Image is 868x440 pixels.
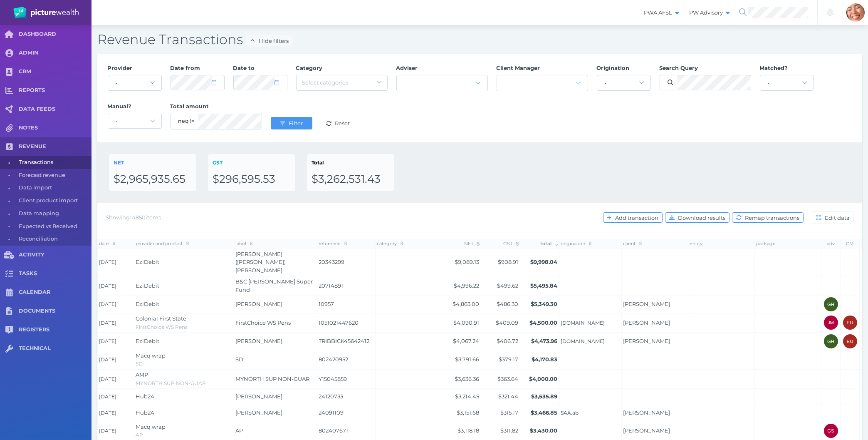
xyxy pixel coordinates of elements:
span: Date from [171,65,200,71]
span: $409.09 [496,319,519,326]
span: FirstChoice WS Pens [136,324,188,330]
span: Reconciliation [19,233,89,246]
span: MYNORTH SUP NON-GUAR [136,380,206,386]
span: $3,535.89 [532,393,558,400]
span: Date to [233,65,255,71]
span: $4,863.00 [453,301,480,307]
span: date [99,241,116,246]
span: $406.72 [497,338,519,344]
button: Remap transactions [732,212,804,223]
span: TECHNICAL [19,345,91,352]
span: AMP [136,371,148,378]
td: [DATE] [98,249,134,276]
td: [DATE] [98,369,134,389]
span: JM [828,320,834,325]
span: Add transaction [613,214,662,221]
th: package [755,239,821,248]
span: EziDebit [136,338,160,344]
span: Total amount [171,103,209,109]
span: NOTES [19,124,91,132]
span: REVENUE [19,143,91,150]
th: CM [841,239,860,248]
span: $9,089.13 [455,259,480,265]
span: $3,118.18 [458,427,480,434]
div: Jonathon Martino [824,316,838,330]
span: Remap transactions [743,214,803,221]
span: Expected vs Received [19,220,89,233]
select: eq = equals; neq = not equals; lt = less than; gt = greater than [178,113,194,129]
span: DOCUMENTS [19,308,91,315]
span: Provider [108,65,133,71]
span: REGISTERS [19,326,91,333]
span: SD [236,356,244,363]
span: [DOMAIN_NAME] [561,338,620,345]
span: $3,466.85 [531,409,558,416]
td: [DATE] [98,333,134,350]
td: 20714891 [317,276,376,296]
span: Data import [19,181,89,194]
td: 20343299 [317,249,376,276]
a: [PERSON_NAME] [623,301,670,307]
span: label [236,241,253,246]
span: EU [847,339,853,344]
div: $2,965,935.65 [114,172,192,186]
span: Data mapping [19,207,89,220]
span: DATA FEEDS [19,106,91,113]
span: Search Query [660,65,698,71]
span: provider and product [136,241,189,246]
span: $4,473.96 [532,338,558,344]
span: Showing 14850 items [106,214,161,221]
span: [DOMAIN_NAME] [561,320,620,326]
span: Y15045859 [319,375,374,383]
span: $3,791.66 [455,356,480,363]
span: reference [319,241,347,246]
span: $4,500.00 [530,319,558,326]
span: NET [114,159,124,166]
span: $4,170.83 [532,356,558,363]
span: 802407671 [319,427,374,435]
span: origination [561,241,592,246]
span: client [623,241,642,246]
span: TRIBBICK45642412 [319,337,374,346]
span: [PERSON_NAME] [236,338,283,344]
span: ACTIVITY [19,251,91,259]
div: Geraldine Scott [824,424,838,438]
td: 10957 [317,296,376,313]
button: Reset [317,117,359,129]
span: $3,151.68 [457,409,480,416]
button: Add transaction [603,212,663,223]
span: Adviser [396,65,418,71]
span: $4,090.91 [454,319,480,326]
span: $311.82 [501,427,519,434]
span: Client Manager [497,65,540,71]
span: Select categories [302,79,349,86]
span: [PERSON_NAME] [236,409,283,416]
span: 20714891 [319,282,374,290]
span: $5,349.30 [531,301,558,307]
span: TASKS [19,270,91,277]
td: TrevorMarano.cm [559,313,622,333]
span: PWA AFSL [638,9,683,16]
a: [PERSON_NAME] [623,427,670,434]
span: [PERSON_NAME] ([PERSON_NAME]) [PERSON_NAME] [236,251,286,273]
span: AP [136,432,143,438]
span: 802420952 [319,355,374,364]
span: $363.64 [498,375,519,382]
span: MYNORTH SUP NON-GUAR [236,375,310,382]
th: entity [688,239,755,248]
div: Gareth Healy [824,297,838,311]
span: Forecast revenue [19,169,89,182]
span: $4,996.22 [454,282,480,289]
td: [DATE] [98,405,134,421]
span: $4,000.00 [529,375,558,382]
span: Hub24 [136,409,155,416]
span: Hub24 [136,393,155,400]
span: Filter [287,120,307,127]
div: $296,595.53 [213,172,291,186]
span: EziDebit [136,301,160,307]
span: CALENDAR [19,289,91,296]
span: $315.17 [501,409,519,416]
td: SAA.ab [559,405,622,421]
td: [DATE] [98,389,134,405]
td: DaleScally.cm [559,333,622,350]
